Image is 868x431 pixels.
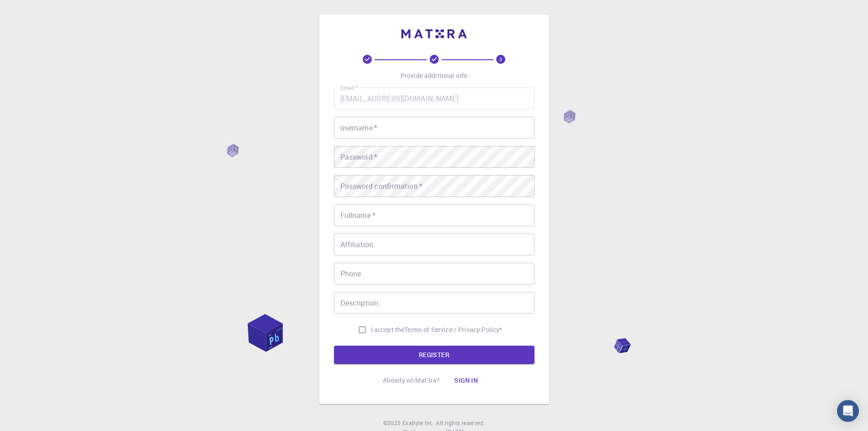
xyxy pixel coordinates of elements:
[401,71,467,80] p: Provide additional info
[404,325,502,334] a: Terms of Service / Privacy Policy*
[447,371,485,389] button: Sign in
[340,84,358,92] label: Email
[404,325,502,334] p: Terms of Service / Privacy Policy *
[371,325,405,334] span: I accept the
[334,346,534,364] button: REGISTER
[499,56,502,62] text: 3
[837,400,859,422] div: Open Intercom Messenger
[383,419,402,428] span: © 2025
[402,419,434,428] a: Exabyte Inc.
[383,376,440,385] p: Already on Mat3ra?
[402,419,434,426] span: Exabyte Inc.
[436,419,485,428] span: All rights reserved.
